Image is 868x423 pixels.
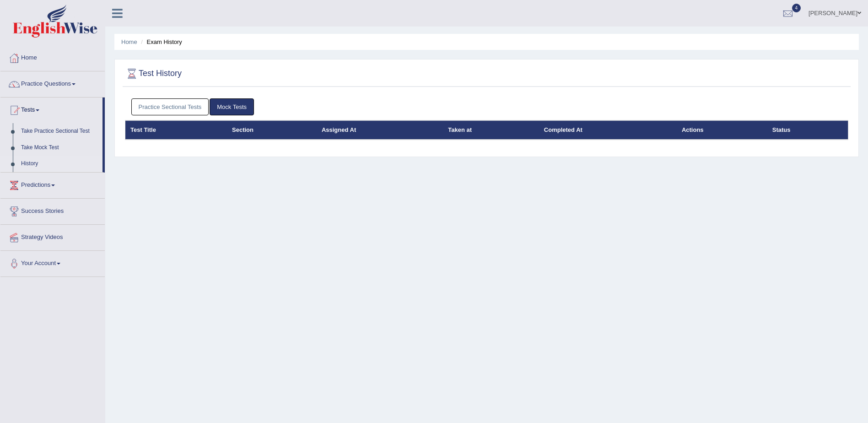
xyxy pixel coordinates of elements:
li: Exam History [139,38,182,46]
a: Home [0,45,105,68]
th: Section [227,120,317,140]
a: Tests [0,98,102,120]
th: Assigned At [317,120,443,140]
th: Completed At [539,120,677,140]
a: Strategy Videos [0,225,105,248]
a: Practice Questions [0,71,105,94]
a: Mock Tests [210,98,254,115]
a: Take Mock Test [17,140,102,156]
a: Take Practice Sectional Test [17,123,102,140]
a: Predictions [0,173,105,195]
a: History [17,156,102,172]
th: Actions [677,120,767,140]
th: Test Title [125,120,227,140]
span: 4 [792,4,801,12]
h2: Test History [125,67,182,81]
a: Practice Sectional Tests [131,98,209,115]
a: Success Stories [0,199,105,222]
th: Taken at [443,120,539,140]
a: Your Account [0,251,105,274]
th: Status [767,120,848,140]
a: Home [121,38,137,45]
